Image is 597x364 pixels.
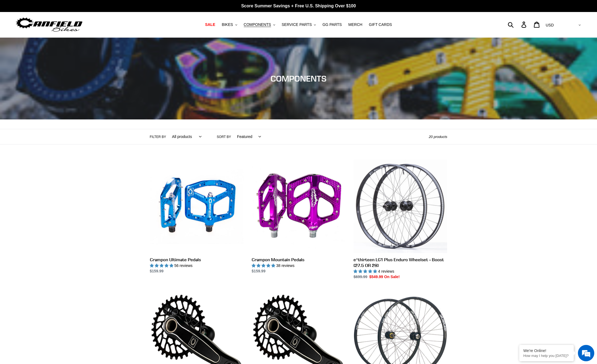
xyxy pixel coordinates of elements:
[244,22,271,27] span: COMPONENTS
[369,22,392,27] span: GIFT CARDS
[366,21,395,28] a: GIFT CARDS
[523,348,570,353] div: We're Online!
[205,22,215,27] span: SALE
[282,22,312,27] span: SERVICE PARTS
[348,22,362,27] span: MERCH
[271,74,326,83] span: COMPONENTS
[217,134,231,139] label: Sort by
[429,135,447,139] span: 20 products
[202,21,218,28] a: SALE
[322,22,342,27] span: GG PARTS
[150,134,166,139] label: Filter by
[222,22,233,27] span: BIKES
[320,21,344,28] a: GG PARTS
[523,354,570,358] p: How may I help you today?
[219,21,240,28] button: BIKES
[241,21,278,28] button: COMPONENTS
[346,21,365,28] a: MERCH
[511,19,525,31] input: Search
[279,21,319,28] button: SERVICE PARTS
[15,16,83,33] img: Canfield Bikes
